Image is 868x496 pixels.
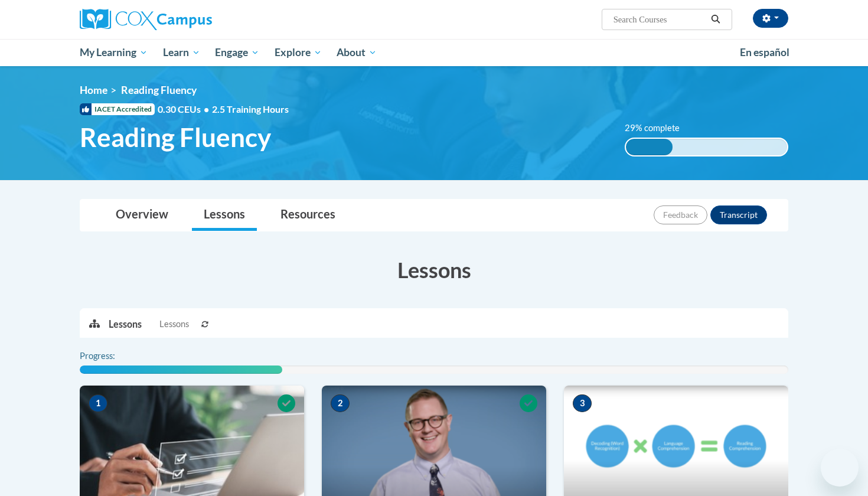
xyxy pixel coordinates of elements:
img: Cox Campus [80,9,212,30]
a: En español [732,40,797,65]
button: Account Settings [753,9,788,28]
span: Engage [215,45,259,60]
span: 3 [573,394,592,412]
div: Main menu [62,39,806,66]
a: Overview [104,200,180,231]
a: Learn [155,39,208,66]
a: About [329,39,385,66]
span: 2.5 Training Hours [212,103,289,115]
div: 29% complete [626,139,673,155]
button: Feedback [654,205,707,224]
iframe: Button to launch messaging window [821,449,859,487]
span: Reading Fluency [80,122,271,153]
a: Cox Campus [80,9,304,30]
span: About [337,45,377,60]
button: Search [707,12,725,27]
a: Lessons [192,200,257,231]
span: Learn [163,45,200,60]
p: Lessons [109,318,142,331]
span: 2 [331,394,350,412]
span: My Learning [80,45,148,60]
a: Explore [267,39,329,66]
span: • [204,103,209,115]
a: Home [80,84,107,96]
span: Lessons [159,318,189,331]
label: Progress: [80,350,148,363]
label: 29% complete [625,122,693,135]
button: Transcript [710,205,767,224]
a: Engage [207,39,267,66]
span: 1 [89,394,107,412]
a: My Learning [72,39,155,66]
input: Search Courses [612,12,707,27]
span: Explore [275,45,322,60]
span: En español [740,46,789,58]
span: Reading Fluency [121,84,197,96]
h3: Lessons [80,255,788,285]
a: Resources [269,200,347,231]
span: IACET Accredited [80,103,155,115]
span: 0.30 CEUs [158,103,212,116]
